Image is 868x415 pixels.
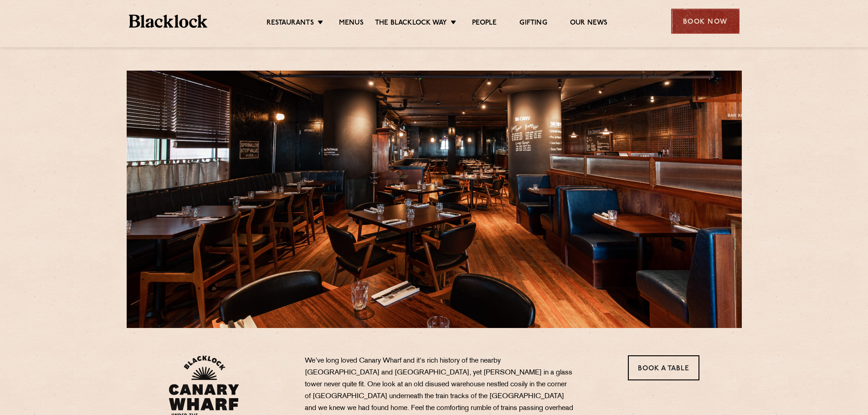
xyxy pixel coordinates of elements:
[375,19,447,29] a: The Blacklock Way
[628,355,699,380] a: Book a Table
[570,19,608,29] a: Our News
[671,9,740,34] div: Book Now
[472,19,497,29] a: People
[519,19,547,29] a: Gifting
[339,19,364,29] a: Menus
[267,19,314,29] a: Restaurants
[129,15,208,28] img: BL_Textured_Logo-footer-cropped.svg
